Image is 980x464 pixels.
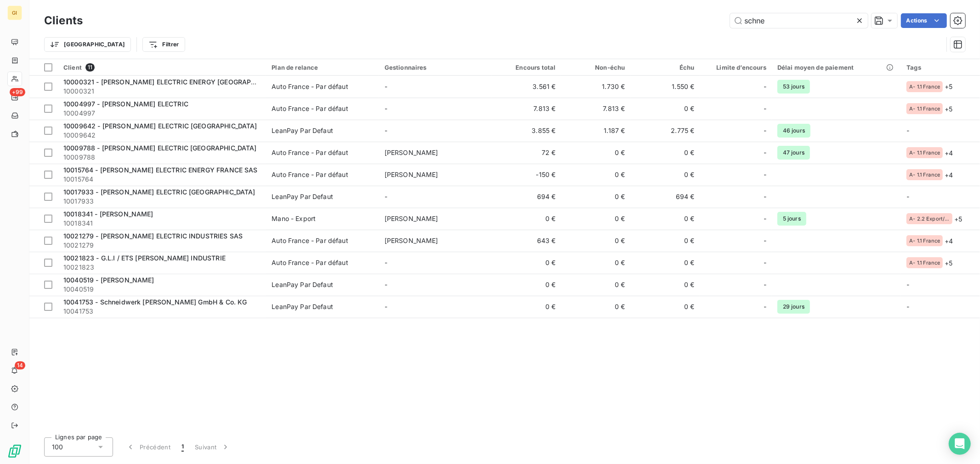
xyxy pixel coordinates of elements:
[631,208,700,230] td: 0 €
[63,254,226,262] span: 10021823 - G.L.I / ETS [PERSON_NAME] INDUSTRIE
[764,104,766,113] span: -
[631,186,700,208] td: 694 €
[44,37,131,52] button: [GEOGRAPHIC_DATA]
[561,274,630,296] td: 0 €
[385,83,387,90] span: -
[909,150,940,155] span: A- 1.1 France
[909,238,940,243] span: A- 1.1 France
[272,148,348,157] div: Auto France - Par défaut
[906,193,909,200] span: -
[631,98,700,120] td: 0 €
[63,175,261,184] span: 10015764
[272,126,333,135] div: LeanPay Par Defaut
[492,296,561,318] td: 0 €
[764,148,766,157] span: -
[385,237,438,244] span: [PERSON_NAME]
[63,153,261,162] span: 10009788
[631,164,700,186] td: 0 €
[777,124,810,138] span: 46 jours
[906,281,909,288] span: -
[901,13,947,28] button: Actions
[385,215,438,222] span: [PERSON_NAME]
[764,126,766,135] span: -
[85,63,95,72] span: 11
[272,236,348,245] div: Auto France - Par défaut
[272,64,374,71] div: Plan de relance
[492,208,561,230] td: 0 €
[561,208,630,230] td: 0 €
[906,127,909,134] span: -
[63,122,257,130] span: 10009642 - [PERSON_NAME] ELECTRIC [GEOGRAPHIC_DATA]
[945,258,952,268] span: + 5
[777,80,810,94] span: 53 jours
[561,120,630,142] td: 1.187 €
[181,442,184,452] span: 1
[176,437,189,457] button: 1
[909,216,950,221] span: A- 2.2 Export/Client Final
[954,214,962,224] span: + 5
[63,64,82,71] span: Client
[63,166,258,174] span: 10015764 - [PERSON_NAME] ELECTRIC ENERGY FRANCE SAS
[63,100,188,108] span: 10004997 - [PERSON_NAME] ELECTRIC
[272,214,316,223] div: Mano - Export
[63,307,261,316] span: 10041753
[385,149,438,156] span: [PERSON_NAME]
[566,64,625,71] div: Non-échu
[777,300,810,314] span: 29 jours
[764,192,766,201] span: -
[764,258,766,267] span: -
[730,13,868,28] input: Rechercher
[561,164,630,186] td: 0 €
[142,37,185,52] button: Filtrer
[945,170,953,180] span: + 4
[272,192,333,201] div: LeanPay Par Defaut
[385,171,438,178] span: [PERSON_NAME]
[15,361,25,370] span: 14
[10,88,25,96] span: +99
[272,302,333,311] div: LeanPay Par Defaut
[272,170,348,179] div: Auto France - Par défaut
[63,188,255,196] span: 10017933 - [PERSON_NAME] ELECTRIC [GEOGRAPHIC_DATA]
[909,172,940,177] span: A- 1.1 France
[385,193,387,200] span: -
[945,82,952,91] span: + 5
[492,120,561,142] td: 3.855 €
[945,104,952,114] span: + 5
[561,186,630,208] td: 0 €
[385,127,387,134] span: -
[777,212,806,226] span: 5 jours
[909,84,940,89] span: A- 1.1 France
[945,236,953,246] span: + 4
[385,64,487,71] div: Gestionnaires
[631,120,700,142] td: 2.775 €
[631,230,700,252] td: 0 €
[561,98,630,120] td: 7.813 €
[777,64,895,71] div: Délai moyen de paiement
[272,258,348,267] div: Auto France - Par défaut
[631,76,700,98] td: 1.550 €
[7,444,22,458] img: Logo LeanPay
[7,6,22,20] div: GI
[63,232,243,240] span: 10021279 - [PERSON_NAME] ELECTRIC INDUSTRIES SAS
[63,131,261,140] span: 10009642
[561,142,630,164] td: 0 €
[561,76,630,98] td: 1.730 €
[63,87,261,96] span: 10000321
[189,437,236,457] button: Suivant
[492,164,561,186] td: -150 €
[909,260,940,265] span: A- 1.1 France
[272,82,348,91] div: Auto France - Par défaut
[764,170,766,179] span: -
[909,106,940,111] span: A- 1.1 France
[63,263,261,272] span: 10021823
[63,144,257,152] span: 10009788 - [PERSON_NAME] ELECTRIC [GEOGRAPHIC_DATA]
[492,274,561,296] td: 0 €
[906,64,974,71] div: Tags
[631,274,700,296] td: 0 €
[949,433,971,455] div: Open Intercom Messenger
[636,64,695,71] div: Échu
[52,442,63,452] span: 100
[120,437,176,457] button: Précédent
[63,285,261,294] span: 10040519
[631,296,700,318] td: 0 €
